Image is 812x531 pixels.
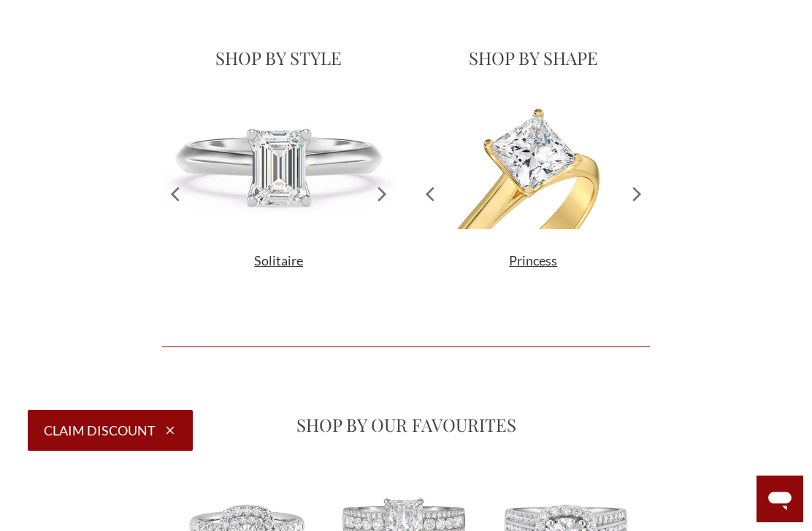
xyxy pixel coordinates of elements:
[509,254,557,268] a: Princess
[162,413,649,436] h2: SHOP BY OUR FAVOURITES
[417,46,650,69] h2: SHOP BY SHAPE
[162,46,395,69] h2: SHOP BY STYLE
[28,410,193,451] button: Claim Discount
[509,252,557,268] span: Princess
[417,98,650,229] img: Princess
[254,252,303,268] span: Solitaire
[162,98,395,229] img: Solitaire
[254,254,303,268] a: Solitaire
